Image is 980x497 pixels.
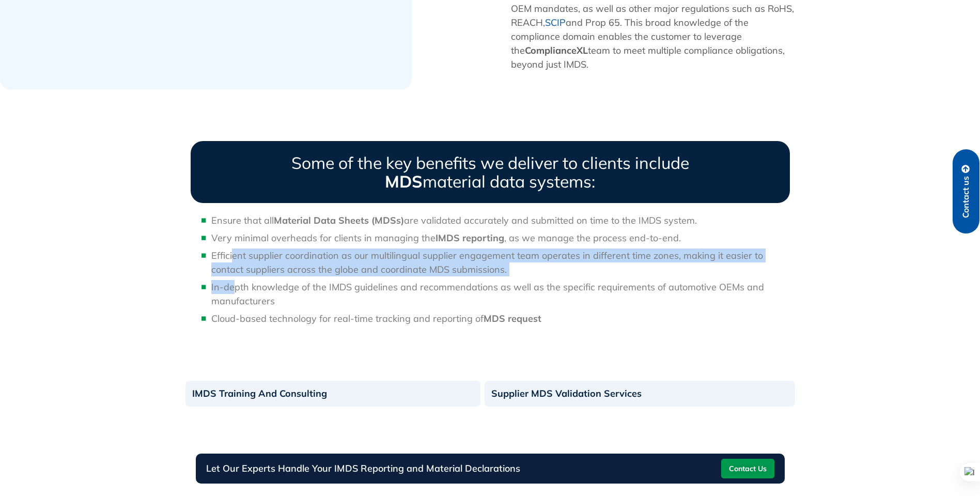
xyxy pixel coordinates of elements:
h4: Some of the key benefits we deliver to clients include material data systems: [191,141,790,203]
a: Contact Us [721,459,774,478]
span: Very minimal overheads for clients in managing the , as we manage the process end-to-end. [211,232,681,244]
strong: Material Data Sheets (MDSs) [274,214,404,226]
strong: ComplianceXL [525,44,588,56]
span: Ensure that all are validated accurately and submitted on time to the IMDS system. [211,214,697,226]
h3: Let Our Experts Handle Your IMDS Reporting and Material Declarations [206,464,520,473]
a: Supplier MDS Validation Services [485,381,795,407]
a: Contact us [953,149,979,234]
a: SCIP [545,17,566,28]
span: Cloud-based technology for real-time tracking and reporting of [211,313,541,324]
span: Efficient supplier coordination as our multilingual supplier engagement team operates in differen... [211,250,763,275]
span: Contact us [961,176,971,218]
strong: MDS request [484,313,541,324]
b: MDS [385,171,423,192]
span: Contact Us [729,460,767,477]
span: In-depth knowledge of the IMDS guidelines and recommendations as well as the specific requirement... [211,281,764,307]
a: IMDS Training And Consulting [185,381,480,407]
strong: IMDS reporting [435,232,504,244]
